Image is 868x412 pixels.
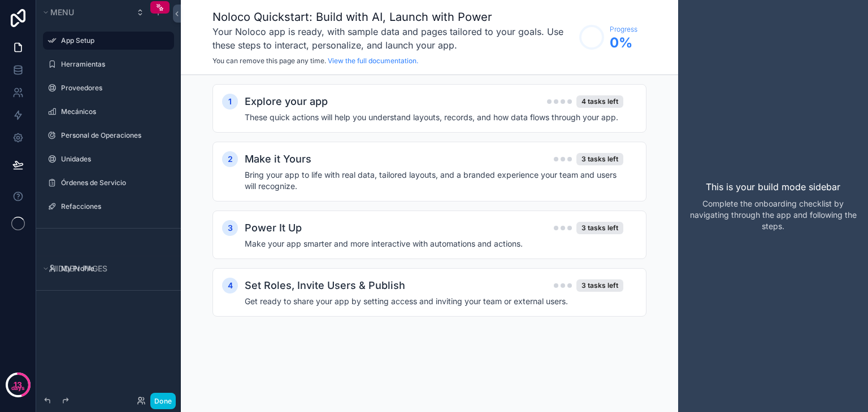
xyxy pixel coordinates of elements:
[61,264,167,273] label: My Profile
[610,34,637,52] span: 0 %
[14,379,22,391] p: 13
[11,384,25,393] p: days
[61,131,167,140] label: Personal de Operaciones
[61,178,167,187] label: Órdenes de Servicio
[61,36,167,45] label: App Setup
[150,393,176,409] button: Done
[61,60,167,69] label: Herramientas
[61,84,167,93] label: Proveedores
[610,25,637,34] span: Progress
[687,198,859,232] p: Complete the onboarding checklist by navigating through the app and following the steps.
[212,56,326,65] span: You can remove this page any time.
[61,202,167,211] label: Refacciones
[41,261,170,277] button: Hidden pages
[706,180,840,194] p: This is your build mode sidebar
[212,9,574,25] h1: Noloco Quickstart: Build with AI, Launch with Power
[41,5,129,20] button: Menu
[61,107,167,116] label: Mecánicos
[50,7,74,17] span: Menu
[328,56,418,65] a: View the full documentation.
[61,155,167,164] label: Unidades
[212,25,574,52] h3: Your Noloco app is ready, with sample data and pages tailored to your goals. Use these steps to i...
